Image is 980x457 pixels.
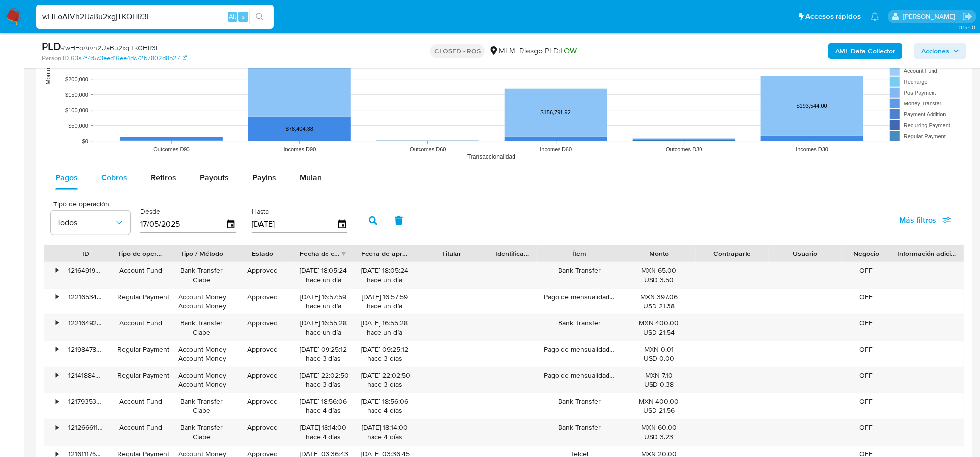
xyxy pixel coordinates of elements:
a: 63a7f7c5c3eed16ee4dc72b7802d8b27 [71,54,187,63]
b: PLD [42,38,61,54]
span: # wHEoAiVh2UaBu2xgjTKQHR3L [61,43,159,52]
div: MLM [489,46,515,56]
span: LOW [560,45,577,56]
button: AML Data Collector [828,43,902,59]
p: cesar.gonzalez@mercadolibre.com.mx [903,12,959,21]
button: search-icon [249,10,270,24]
a: Notificaciones [871,12,879,21]
p: CLOSED - ROS [430,44,485,58]
span: Acciones [921,43,949,59]
span: Accesos rápidos [805,11,861,22]
b: AML Data Collector [835,43,895,59]
button: Acciones [914,43,966,59]
b: Person ID [42,54,69,63]
span: Riesgo PLD: [519,46,577,56]
span: s [242,12,245,21]
input: Buscar usuario o caso... [36,10,274,23]
span: Alt [229,12,236,21]
a: Salir [962,11,973,22]
span: 3.154.0 [959,23,975,31]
